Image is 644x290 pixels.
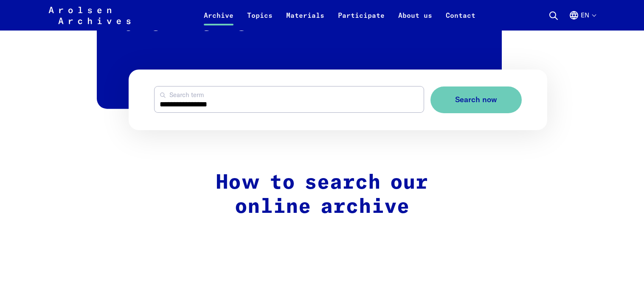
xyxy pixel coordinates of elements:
button: Search now [430,86,522,113]
h2: How to search our online archive [143,171,502,220]
span: Search now [455,95,497,104]
a: About us [391,10,439,31]
a: Participate [331,10,391,31]
a: Topics [240,10,279,31]
a: Contact [439,10,482,31]
button: English, language selection [569,10,596,31]
a: Materials [279,10,331,31]
a: Archive [197,10,240,31]
nav: Primary [197,5,482,25]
